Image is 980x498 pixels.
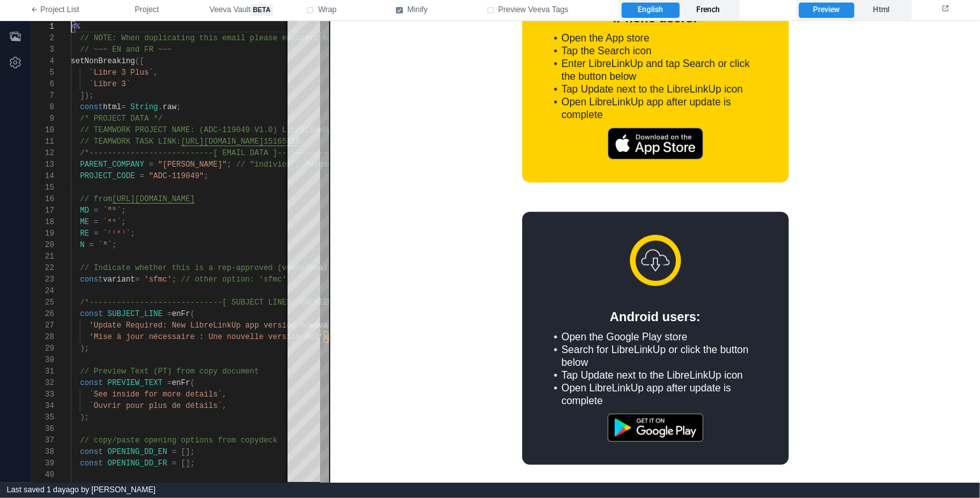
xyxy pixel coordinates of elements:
[167,310,172,319] span: =
[135,57,144,66] span: ([
[223,390,227,399] span: ,
[31,136,54,147] div: 11
[131,103,158,112] span: String
[854,3,909,18] label: Html
[108,459,168,468] span: OPENING_DD_FR
[172,310,190,319] span: enFr
[31,44,54,56] div: 3
[31,343,54,354] div: 29
[31,297,54,308] div: 25
[80,103,103,112] span: const
[330,21,980,483] iframe: preview
[227,160,231,169] span: ;
[172,459,176,468] span: =
[80,310,103,319] span: const
[31,458,54,469] div: 39
[144,275,172,284] span: 'sfmc'
[31,285,54,297] div: 24
[154,68,158,77] span: ,
[135,275,140,284] span: =
[80,149,309,158] span: /*---------------------------[ EMAIL DATA ]-------
[80,45,172,54] span: // ~~~ EN and FR ~~~
[121,206,126,215] span: ;
[80,114,163,123] span: /* PROJECT DATA */
[263,137,300,146] span: 15165418
[80,206,89,215] span: MD
[31,90,54,102] div: 7
[172,448,176,456] span: =
[121,103,126,112] span: =
[80,298,309,307] span: /*-----------------------------[ SUBJECT LINES, PR
[163,103,177,112] span: raw
[108,482,140,491] span: OPENING
[121,218,126,227] span: ;
[112,195,195,204] span: [URL][DOMAIN_NAME]
[204,172,208,181] span: ;
[31,423,54,435] div: 36
[31,67,54,79] div: 5
[31,377,54,389] div: 32
[251,4,273,16] span: beta
[31,159,54,170] div: 13
[31,251,54,262] div: 21
[80,436,277,445] span: // copy/paste opening options from copydeck
[181,137,264,146] span: [URL][DOMAIN_NAME]
[71,22,80,31] span: <%
[103,229,130,238] span: `ʳ⁽ᵉ⁾`
[31,481,54,492] div: 41
[154,482,158,491] span: {
[31,274,54,285] div: 23
[80,241,84,250] span: N
[71,21,71,33] textarea: Editor content;Press Alt+F1 for Accessibility Options.
[680,3,737,18] label: French
[131,229,135,238] span: ;
[108,379,163,388] span: PREVIEW_TEXT
[31,113,54,124] div: 9
[31,193,54,205] div: 16
[89,333,314,342] span: 'Mise à jour nécessaire : Une nouvelle version de
[31,205,54,216] div: 17
[80,195,112,204] span: // from
[94,206,98,215] span: =
[167,379,172,388] span: =
[80,448,103,456] span: const
[181,459,195,468] span: [];
[144,482,149,491] span: =
[31,216,54,228] div: 18
[89,390,223,399] span: `See inside for more details`
[31,366,54,377] div: 31
[80,126,309,135] span: // TEAMWORK PROJECT NAME: (ADC-119049 V1.0) LibreL
[103,103,121,112] span: html
[799,3,854,18] label: Preview
[89,80,131,89] span: `Libre 3`
[190,379,194,388] span: (
[31,170,54,182] div: 14
[31,56,54,67] div: 4
[80,160,144,169] span: PARENT_COMPANY
[318,4,337,16] span: Wrap
[158,103,163,112] span: .
[103,218,121,227] span: `ᵐᵉ`
[31,124,54,136] div: 10
[181,448,195,456] span: [];
[98,241,112,250] span: `ᴺ`
[89,241,94,250] span: =
[31,435,54,446] div: 37
[236,160,397,169] span: // "indivior", "organon", "janssen"
[31,79,54,90] div: 6
[172,379,190,388] span: enFr
[108,310,163,319] span: SUBJECT_LINE
[158,160,227,169] span: "[PERSON_NAME]"
[80,379,103,388] span: const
